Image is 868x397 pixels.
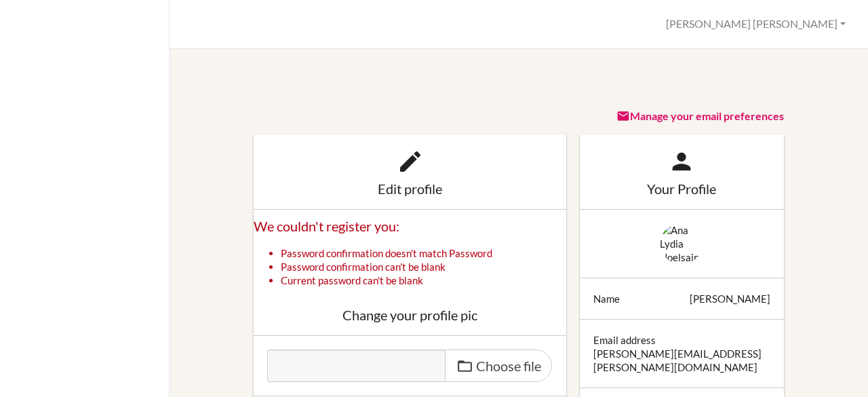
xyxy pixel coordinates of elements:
div: Name [593,292,620,305]
div: Email address [593,333,656,347]
li: Password confirmation doesn't match Password [281,246,566,260]
button: [PERSON_NAME] [PERSON_NAME] [660,12,852,37]
li: Current password can't be blank [281,273,566,287]
div: Your Profile [593,182,770,195]
h2: We couldn't register you: [254,217,566,235]
a: Manage your email preferences [616,109,784,122]
div: [PERSON_NAME] [690,292,770,305]
img: Ana Lydia Noelsaint [660,223,703,264]
li: Password confirmation can't be blank [281,260,566,273]
div: [PERSON_NAME][EMAIL_ADDRESS][PERSON_NAME][DOMAIN_NAME] [593,347,770,374]
div: Change your profile pic [267,308,553,322]
span: Choose file [476,358,541,374]
div: Edit profile [267,182,553,195]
